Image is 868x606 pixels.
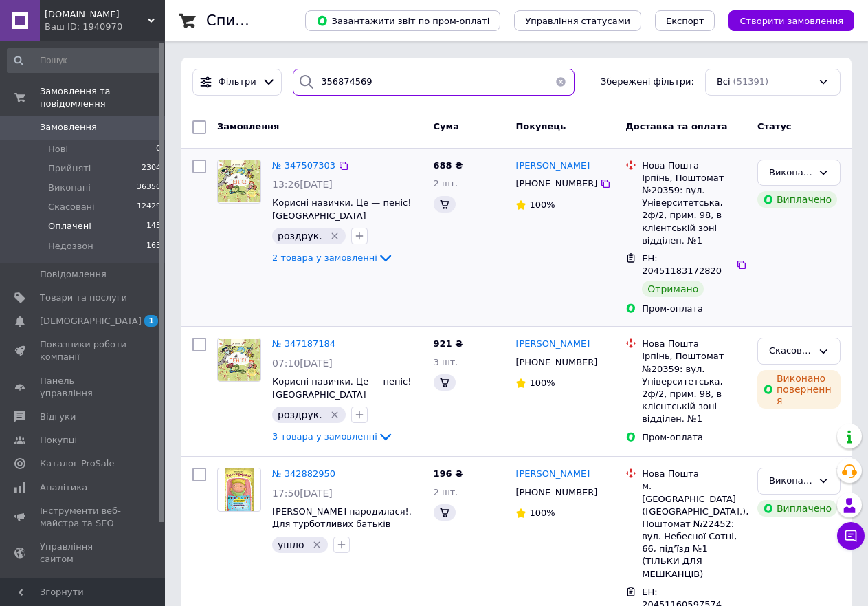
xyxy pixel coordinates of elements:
[40,505,127,530] span: Інструменти веб-майстра та SEO
[515,468,590,479] span: [PERSON_NAME]
[715,15,854,25] a: Створити замовлення
[48,201,95,213] span: Скасовані
[48,143,68,155] span: Нові
[40,268,107,281] span: Повідомлення
[434,178,458,188] span: 2 шт.
[7,48,162,73] input: Пошук
[206,12,346,29] h1: Список замовлень
[434,338,463,349] span: 921 ₴
[272,252,394,263] a: 2 товара у замовленні
[40,481,87,494] span: Аналітика
[272,488,333,499] span: 17:50[DATE]
[272,197,411,221] a: Корисні навички. Це — пеніс! [GEOGRAPHIC_DATA]
[434,468,463,479] span: 196 ₴
[144,315,158,327] span: 1
[40,457,114,470] span: Каталог ProSale
[515,338,590,349] span: [PERSON_NAME]
[40,85,165,110] span: Замовлення та повідомлення
[272,160,335,171] a: № 347507303
[48,220,91,232] span: Оплачені
[757,370,841,409] div: Виконано повернення
[642,281,704,297] div: Отримано
[45,21,165,33] div: Ваш ID: 1940970
[625,121,727,131] span: Доставка та оплата
[217,121,279,131] span: Замовлення
[515,160,590,171] span: [PERSON_NAME]
[218,339,260,381] img: Фото товару
[48,182,91,194] span: Виконані
[45,8,148,21] span: Gugabook.com.ua
[515,121,566,131] span: Покупець
[642,431,746,444] div: Пром-оплата
[728,10,854,31] button: Створити замовлення
[40,121,97,133] span: Замовлення
[48,240,93,252] span: Недозвон
[316,14,489,27] span: Завантажити звіт по пром-оплаті
[642,253,722,277] span: ЕН: 20451183172820
[733,76,769,87] span: (51391)
[217,338,261,382] a: Фото товару
[40,315,142,327] span: [DEMOGRAPHIC_DATA]
[434,357,458,367] span: 3 шт.
[642,468,746,480] div: Нова Пошта
[311,539,322,550] svg: Видалити мітку
[529,199,555,210] span: 100%
[278,409,322,420] span: роздрук.
[217,160,261,204] a: Фото товару
[757,121,792,131] span: Статус
[769,344,812,358] div: Скасовано
[837,522,865,550] button: Чат з покупцем
[757,500,837,517] div: Виплачено
[642,160,746,172] div: Нова Пошта
[769,474,812,488] div: Виконано
[642,338,746,350] div: Нова Пошта
[219,76,256,89] span: Фільтри
[305,10,500,31] button: Завантажити звіт по пром-оплаті
[272,376,411,400] a: Корисні навички. Це — пеніс! [GEOGRAPHIC_DATA]
[515,357,597,367] span: [PHONE_NUMBER]
[666,16,704,26] span: Експорт
[272,506,412,542] a: [PERSON_NAME] народилася!. Для турботливих батьків (мягка обкладинка)
[272,468,335,479] a: № 342882950
[434,121,459,131] span: Cума
[156,143,161,155] span: 0
[137,201,161,213] span: 12429
[293,69,575,96] input: Пошук за номером замовлення, ПІБ покупця, номером телефону, Email, номером накладної
[515,178,597,188] span: [PHONE_NUMBER]
[40,577,127,602] span: Гаманець компанії
[217,468,261,512] a: Фото товару
[515,160,590,173] a: [PERSON_NAME]
[769,166,812,180] div: Виконано
[655,10,715,31] button: Експорт
[601,76,694,89] span: Збережені фільтри:
[40,411,76,423] span: Відгуки
[146,220,161,232] span: 145
[40,292,127,304] span: Товари та послуги
[717,76,731,89] span: Всі
[515,338,590,351] a: [PERSON_NAME]
[272,431,394,442] a: 3 товара у замовленні
[642,480,746,581] div: м. [GEOGRAPHIC_DATA] ([GEOGRAPHIC_DATA].), Поштомат №22452: вул. Небесної Сотні, 66, під’їзд №1 (...
[272,338,335,349] a: № 347187184
[146,240,161,252] span: 163
[514,10,641,31] button: Управління статусами
[272,358,333,369] span: 07:10[DATE]
[434,487,458,497] span: 2 шт.
[515,487,597,497] span: [PHONE_NUMBER]
[40,434,77,446] span: Покупці
[225,468,253,511] img: Фото товару
[137,182,161,194] span: 36350
[272,252,377,263] span: 2 товара у замовленні
[434,160,463,171] span: 688 ₴
[48,162,91,175] span: Прийняті
[739,16,843,26] span: Створити замовлення
[40,375,127,400] span: Панель управління
[272,179,333,190] span: 13:26[DATE]
[529,508,555,518] span: 100%
[329,409,340,420] svg: Видалити мітку
[142,162,161,175] span: 2304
